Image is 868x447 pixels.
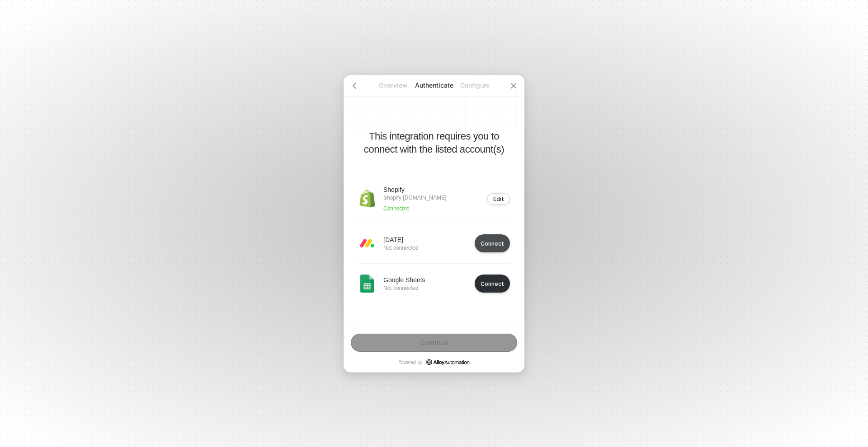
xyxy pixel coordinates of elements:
[426,359,470,365] a: icon-success
[487,193,510,205] button: Edit
[481,240,504,247] div: Connect
[383,284,425,292] p: Not connected
[383,205,446,212] p: Connected
[383,244,418,251] p: Not connected
[454,81,495,90] p: Configure
[383,194,446,201] p: Shopify [DOMAIN_NAME]
[358,234,376,252] img: icon
[383,185,446,194] p: Shopify
[351,82,358,89] span: icon-arrow-left
[351,334,517,352] button: Continue
[475,275,510,293] button: Connect
[493,196,504,202] div: Edit
[383,275,425,284] p: Google Sheets
[481,280,504,287] div: Connect
[358,275,376,293] img: icon
[475,234,510,252] button: Connect
[358,190,376,208] img: icon
[383,235,418,244] p: [DATE]
[510,82,517,89] span: icon-close
[398,359,470,365] p: Powered by
[358,130,510,156] p: This integration requires you to connect with the listed account(s)
[414,81,454,90] p: Authenticate
[373,81,414,90] p: Overview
